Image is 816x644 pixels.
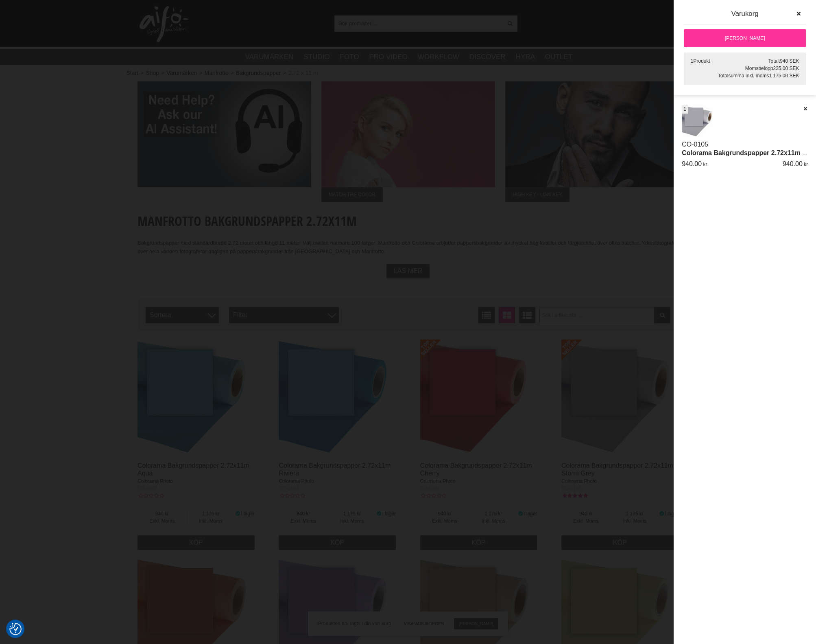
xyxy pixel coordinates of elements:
span: 1 [683,105,686,113]
span: 940.00 [783,160,803,167]
span: 940.00 [682,160,702,167]
span: 940 SEK [780,58,799,64]
span: 1 175.00 SEK [769,73,799,79]
span: Varukorg [731,10,759,18]
img: Revisit consent button [9,623,22,635]
span: Totalt [768,58,780,64]
button: Samtyckesinställningar [9,622,22,636]
a: [PERSON_NAME] [684,29,806,47]
span: 1 [691,58,694,64]
a: CO-0105 [682,141,708,148]
img: Colorama Bakgrundspapper 2.72x11m Storm Grey [682,105,715,138]
span: Momsbelopp [745,66,773,71]
span: 235.00 SEK [773,66,799,71]
span: Totalsumma inkl. moms [718,73,769,79]
span: Produkt [693,58,710,64]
